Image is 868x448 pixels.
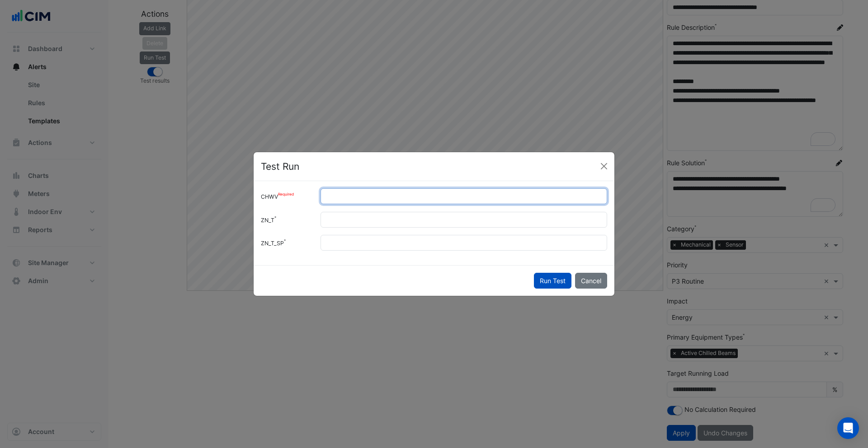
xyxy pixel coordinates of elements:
[597,159,611,173] button: Close
[534,273,571,289] button: Run Test
[261,159,299,174] h4: Test Run
[261,193,278,200] small: CHWV
[261,217,274,224] small: ZN_T
[575,273,607,289] button: Cancel
[837,417,859,439] div: Open Intercom Messenger
[261,240,284,247] small: ZN_T_SP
